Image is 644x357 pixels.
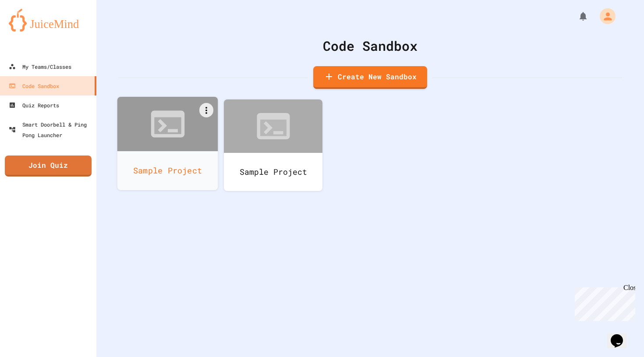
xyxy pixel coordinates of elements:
div: My Notifications [562,9,591,24]
div: Chat with us now!Close [4,4,60,56]
iframe: chat widget [571,284,635,321]
div: Smart Doorbell & Ping Pong Launcher [9,119,93,140]
div: My Account [591,6,618,26]
div: Sample Project [117,151,218,190]
img: logo-orange.svg [9,9,88,32]
div: Sample Project [224,153,322,191]
a: Join Quiz [5,156,92,177]
a: Create New Sandbox [313,66,427,89]
div: Code Sandbox [9,81,59,91]
div: Code Sandbox [118,36,622,56]
a: Sample Project [224,99,322,191]
a: Sample Project [117,97,218,190]
iframe: chat widget [607,322,635,348]
div: My Teams/Classes [9,61,71,72]
div: Quiz Reports [9,100,59,110]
